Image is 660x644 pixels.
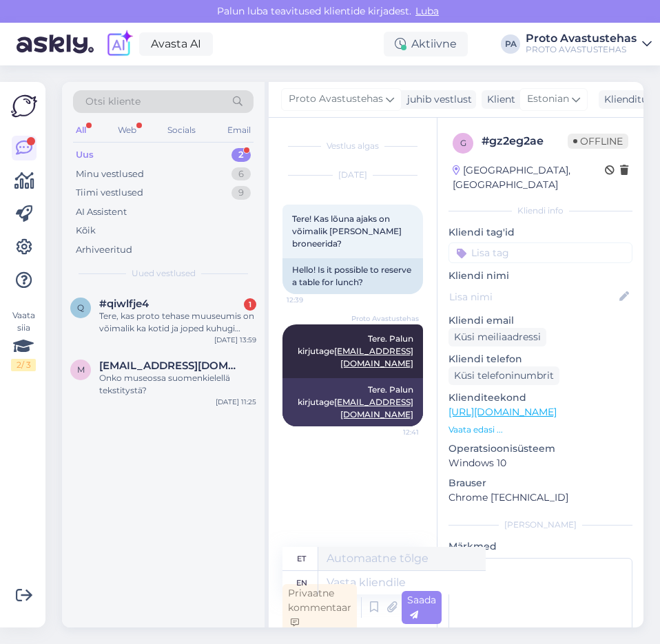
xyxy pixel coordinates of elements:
p: Klienditeekond [448,391,632,405]
span: #qiwlfje4 [99,298,149,310]
span: marjosuonpaa@gmail.com [99,360,243,372]
div: 2 / 3 [11,359,36,371]
div: Tere, kas proto tehase muuseumis on võimalik ka kotid ja joped kuhugi jätta? (nt. kapid) [99,310,256,335]
div: 2 [231,148,251,162]
p: Märkmed [448,539,632,554]
div: Onko museossa suomenkielellä tekstitystä? [99,372,256,397]
div: Tere. Palun kirjutage [282,378,423,426]
div: Tiimi vestlused [76,186,143,200]
div: Kõik [76,224,96,238]
span: Uued vestlused [132,267,196,280]
div: AI Assistent [76,205,127,219]
div: et [297,547,306,570]
div: Email [225,121,254,139]
span: Tere! Kas lõuna ajaks on võimalik [PERSON_NAME] broneerida? [292,214,404,249]
p: Kliendi nimi [448,269,632,283]
div: 9 [231,186,251,200]
a: [URL][DOMAIN_NAME] [448,406,557,418]
span: Proto Avastustehas [289,92,383,107]
div: Küsi telefoninumbrit [448,366,559,385]
span: Otsi kliente [85,94,141,109]
p: Brauser [448,476,632,490]
div: [DATE] [282,169,423,181]
div: 1 [244,298,256,311]
a: [EMAIL_ADDRESS][DOMAIN_NAME] [334,346,413,368]
div: All [73,121,89,139]
div: Vestlus algas [282,140,423,152]
p: Vaata edasi ... [448,424,632,436]
div: [DATE] 13:59 [214,335,256,345]
a: Proto AvastustehasPROTO AVASTUSTEHAS [526,33,652,55]
div: 6 [231,167,251,181]
div: Web [115,121,139,139]
div: Uus [76,148,94,162]
p: Windows 10 [448,456,632,470]
span: Proto Avastustehas [351,313,419,324]
div: Minu vestlused [76,167,144,181]
div: Socials [165,121,198,139]
div: Klient [482,92,515,107]
div: [DATE] 11:25 [216,397,256,407]
p: Kliendi email [448,313,632,328]
span: Saada [407,594,436,621]
span: q [77,302,84,313]
span: Tere. Palun kirjutage [298,333,415,368]
span: Luba [411,5,443,17]
div: # gz2eg2ae [482,133,568,149]
a: [EMAIL_ADDRESS][DOMAIN_NAME] [334,397,413,419]
span: g [460,138,466,148]
div: en [296,571,307,594]
img: explore-ai [105,30,134,59]
div: juhib vestlust [402,92,472,107]
div: Küsi meiliaadressi [448,328,546,346]
div: Arhiveeritud [76,243,132,257]
div: Proto Avastustehas [526,33,637,44]
div: Aktiivne [384,32,468,56]
div: [PERSON_NAME] [448,519,632,531]
p: Kliendi telefon [448,352,632,366]
span: 12:41 [367,427,419,437]
img: Askly Logo [11,93,37,119]
span: Estonian [527,92,569,107]
input: Lisa nimi [449,289,617,304]
div: Vaata siia [11,309,36,371]
div: PA [501,34,520,54]
p: Operatsioonisüsteem [448,442,632,456]
span: 12:39 [287,295,338,305]
div: [GEOGRAPHIC_DATA], [GEOGRAPHIC_DATA] [453,163,605,192]
div: Privaatne kommentaar [282,584,357,632]
a: Avasta AI [139,32,213,56]
div: Kliendi info [448,205,632,217]
p: Chrome [TECHNICAL_ID] [448,490,632,505]
div: Hello! Is it possible to reserve a table for lunch? [282,258,423,294]
p: Kliendi tag'id [448,225,632,240]
span: Offline [568,134,628,149]
input: Lisa tag [448,242,632,263]
div: Klienditugi [599,92,657,107]
div: PROTO AVASTUSTEHAS [526,44,637,55]
span: m [77,364,85,375]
